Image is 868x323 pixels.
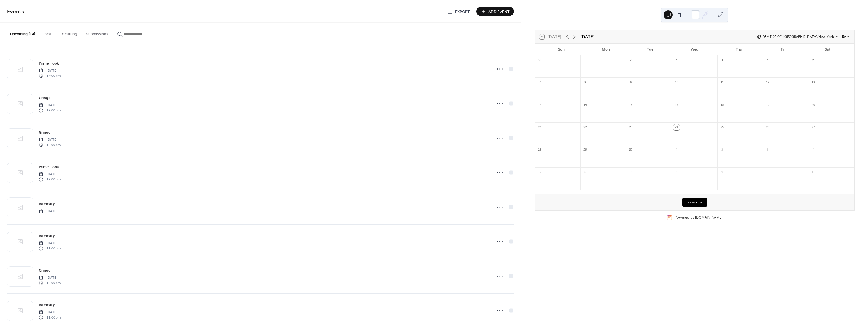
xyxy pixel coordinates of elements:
[39,233,55,239] a: Intensity
[39,310,61,315] span: [DATE]
[810,124,816,130] div: 27
[537,102,543,108] div: 14
[6,23,40,43] button: Upcoming (14)
[39,60,59,67] a: Prime Hook
[537,147,543,153] div: 28
[810,57,816,63] div: 6
[582,169,588,175] div: 6
[765,57,771,63] div: 5
[582,79,588,86] div: 8
[443,7,474,16] a: Export
[39,61,59,67] span: Prime Hook
[719,102,725,108] div: 18
[719,124,725,130] div: 25
[7,6,24,17] span: Events
[39,95,50,101] span: Gringo
[673,147,680,153] div: 1
[39,129,50,136] a: Gringo
[39,241,61,246] span: [DATE]
[39,201,55,207] a: Intensity
[628,44,672,55] div: Tue
[717,44,761,55] div: Thu
[582,147,588,153] div: 29
[765,79,771,86] div: 12
[628,102,634,108] div: 16
[580,33,594,40] div: [DATE]
[719,79,725,86] div: 11
[39,177,61,182] span: 12:00 pm
[765,102,771,108] div: 19
[39,95,50,101] a: Gringo
[39,164,59,170] a: Prime Hook
[682,198,707,207] button: Subscribe
[39,268,50,274] span: Gringo
[39,130,50,136] span: Gringo
[765,169,771,175] div: 10
[628,57,634,63] div: 2
[537,169,543,175] div: 5
[82,23,113,43] button: Submissions
[719,169,725,175] div: 9
[761,44,805,55] div: Fri
[673,124,680,130] div: 24
[810,147,816,153] div: 4
[695,215,722,220] a: [DOMAIN_NAME]
[455,9,470,15] span: Export
[675,215,722,220] div: Powered by
[673,57,680,63] div: 3
[582,57,588,63] div: 1
[810,169,816,175] div: 11
[39,164,59,170] span: Prime Hook
[39,233,55,239] span: Intensity
[39,209,57,214] span: [DATE]
[805,44,850,55] div: Sat
[39,172,61,177] span: [DATE]
[39,73,61,78] span: 12:00 pm
[628,147,634,153] div: 30
[39,302,55,308] a: Intensity
[39,142,61,147] span: 12:00 pm
[488,9,510,15] span: Add Event
[582,102,588,108] div: 15
[673,79,680,86] div: 10
[765,147,771,153] div: 3
[672,44,717,55] div: Wed
[673,169,680,175] div: 8
[39,302,55,308] span: Intensity
[582,124,588,130] div: 22
[39,103,61,108] span: [DATE]
[765,124,771,130] div: 26
[628,124,634,130] div: 23
[39,68,61,73] span: [DATE]
[539,44,584,55] div: Sun
[810,79,816,86] div: 13
[39,267,50,274] a: Gringo
[39,280,61,285] span: 12:00 pm
[40,23,56,43] button: Past
[719,147,725,153] div: 2
[39,275,61,280] span: [DATE]
[39,246,61,251] span: 12:00 pm
[719,57,725,63] div: 4
[537,57,543,63] div: 31
[39,108,61,113] span: 12:00 pm
[673,102,680,108] div: 17
[476,7,514,16] button: Add Event
[39,315,61,320] span: 12:00 pm
[584,44,628,55] div: Mon
[810,102,816,108] div: 20
[628,169,634,175] div: 7
[39,137,61,142] span: [DATE]
[537,79,543,86] div: 7
[763,35,834,38] span: (GMT-05:00) [GEOGRAPHIC_DATA]/New_York
[628,79,634,86] div: 9
[56,23,82,43] button: Recurring
[537,124,543,130] div: 21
